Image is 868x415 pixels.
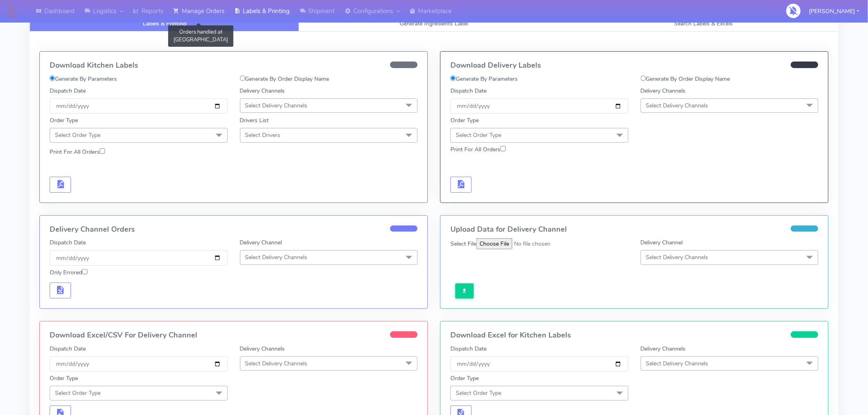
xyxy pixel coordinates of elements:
label: Drivers List [240,116,269,125]
span: Select Delivery Channels [646,360,708,367]
input: Generate By Order Display Name [641,75,646,81]
span: Select Drivers [245,131,281,139]
label: Only Errored [50,268,87,277]
span: Select Delivery Channels [245,253,308,261]
input: Only Errored [82,269,87,274]
ul: Tabs [30,16,838,32]
h4: Download Kitchen Labels [50,62,418,70]
label: Dispatch Date [50,87,86,95]
span: Select Delivery Channels [245,102,308,109]
h4: Delivery Channel Orders [50,226,418,234]
label: Delivery Channels [641,344,686,353]
label: Dispatch Date [450,344,487,353]
input: Generate By Order Display Name [240,75,245,81]
span: Search Labels & Excels [674,20,733,27]
label: Print For All Orders [50,148,105,156]
label: Generate By Parameters [450,75,518,83]
input: Print For All Orders [100,148,105,154]
input: Print For All Orders [500,146,506,151]
span: Select Delivery Channels [646,102,708,109]
h4: Upload Data for Delivery Channel [450,226,818,234]
span: Select Order Type [55,389,101,397]
button: [PERSON_NAME] [803,3,866,20]
span: Labels & Printing [143,20,186,27]
span: Generate Ingredients Label [400,20,468,27]
span: Select Order Type [55,131,101,139]
label: Order Type [450,116,479,125]
span: Select Delivery Channels [646,253,708,261]
label: Delivery Channels [240,344,285,353]
label: Generate By Order Display Name [240,75,329,83]
span: Select Delivery Channels [245,360,308,367]
label: Dispatch Date [50,344,86,353]
label: Order Type [450,374,479,383]
label: Delivery Channels [641,87,686,95]
label: Delivery Channels [240,87,285,95]
input: Generate By Parameters [450,75,456,81]
label: Delivery Channel [240,238,282,247]
label: Delivery Channel [641,238,683,247]
label: Order Type [50,374,78,383]
h4: Download Excel for Kitchen Labels [450,331,818,340]
label: Dispatch Date [50,238,86,247]
label: Generate By Order Display Name [641,75,730,83]
label: Dispatch Date [450,87,487,95]
label: Order Type [50,116,78,125]
label: Print For All Orders [450,145,506,154]
span: Select Order Type [456,131,501,139]
span: Select Order Type [456,389,501,397]
label: Generate By Parameters [50,75,117,83]
h4: Download Excel/CSV For Delivery Channel [50,331,418,340]
label: Select File [450,239,476,248]
input: Generate By Parameters [50,75,55,81]
h4: Download Delivery Labels [450,62,818,70]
